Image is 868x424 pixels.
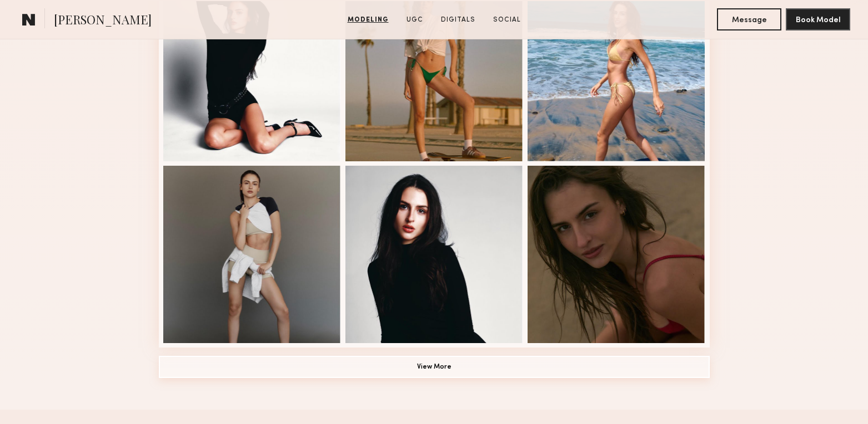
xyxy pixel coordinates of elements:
[786,14,850,24] a: Book Model
[343,15,393,25] a: Modeling
[402,15,428,25] a: UGC
[54,11,152,30] span: [PERSON_NAME]
[786,8,850,30] button: Book Model
[717,8,781,30] button: Message
[159,356,710,378] button: View More
[489,15,525,25] a: Social
[436,15,480,25] a: Digitals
